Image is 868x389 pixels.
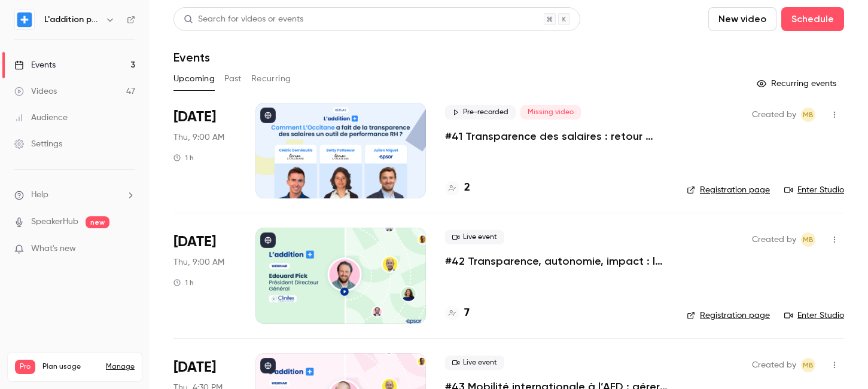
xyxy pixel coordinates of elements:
[781,7,844,31] button: Schedule
[44,14,100,26] h6: L'addition par Epsor
[751,74,844,93] button: Recurring events
[31,216,78,228] a: SpeakerHub
[224,69,242,88] button: Past
[15,10,34,29] img: L'addition par Epsor
[752,108,796,122] span: Created by
[445,129,668,143] a: #41 Transparence des salaires : retour d'expérience de L'Occitane
[14,138,62,150] div: Settings
[14,59,56,71] div: Events
[445,254,668,268] a: #42 Transparence, autonomie, impact : la recette Clinitex
[784,310,844,321] a: Enter Studio
[803,232,814,247] span: MB
[801,358,815,372] span: Mylène BELLANGER
[445,180,470,196] a: 2
[445,230,504,244] span: Live event
[173,131,224,143] span: Thu, 9:00 AM
[106,362,135,372] a: Manage
[173,103,236,198] div: Oct 16 Thu, 9:00 AM (Europe/Paris)
[251,69,291,88] button: Recurring
[464,180,470,196] h4: 2
[86,216,109,228] span: new
[14,85,57,97] div: Videos
[173,256,224,268] span: Thu, 9:00 AM
[173,232,216,252] span: [DATE]
[803,108,814,122] span: MB
[445,305,470,321] a: 7
[801,108,815,122] span: Mylène BELLANGER
[173,278,194,287] div: 1 h
[752,358,796,372] span: Created by
[464,305,470,321] h4: 7
[173,153,194,163] div: 1 h
[173,228,236,323] div: Nov 6 Thu, 9:00 AM (Europe/Paris)
[42,362,99,372] span: Plan usage
[31,243,76,255] span: What's new
[121,244,135,255] iframe: Noticeable Trigger
[173,69,215,88] button: Upcoming
[14,112,68,124] div: Audience
[173,50,210,65] h1: Events
[445,105,516,120] span: Pre-recorded
[752,232,796,247] span: Created by
[803,358,814,372] span: MB
[520,105,581,120] span: Missing video
[31,189,48,201] span: Help
[173,358,216,377] span: [DATE]
[687,184,770,196] a: Registration page
[15,360,35,374] span: Pro
[184,13,303,26] div: Search for videos or events
[708,7,776,31] button: New video
[173,108,216,127] span: [DATE]
[687,310,770,321] a: Registration page
[801,232,815,247] span: Mylène BELLANGER
[445,356,504,370] span: Live event
[784,184,844,196] a: Enter Studio
[14,189,135,201] li: help-dropdown-opener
